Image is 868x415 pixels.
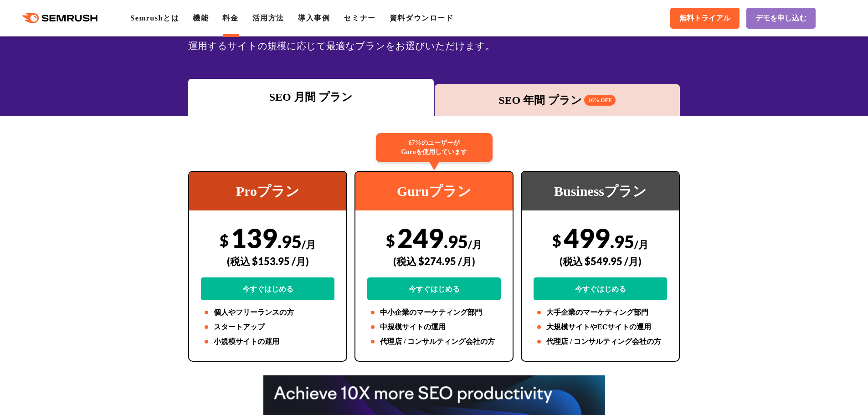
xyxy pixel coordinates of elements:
li: 大規模サイトやECサイトの運用 [534,322,667,333]
span: /月 [468,238,482,251]
a: 今すぐはじめる [201,277,334,300]
div: 67%のユーザーが Guruを使用しています [376,133,493,162]
a: 今すぐはじめる [367,277,501,300]
div: Proプラン [189,172,346,210]
a: セミナー [344,14,375,22]
span: $ [220,231,229,250]
div: 139 [201,222,334,300]
a: 無料トライアル [670,8,740,29]
li: スタートアップ [201,322,334,333]
span: 無料トライアル [679,14,730,23]
div: SEO 年間 プラン [439,92,676,108]
a: 機能 [193,14,209,22]
div: 499 [534,222,667,300]
div: Guruプラン [355,172,513,210]
a: 料金 [222,14,238,22]
div: 249 [367,222,501,300]
li: 代理店 / コンサルティング会社の方 [367,336,501,347]
span: .95 [610,231,634,252]
a: 今すぐはじめる [534,277,667,300]
div: Businessプラン [522,172,679,210]
a: デモを申し込む [746,8,816,29]
li: 代理店 / コンサルティング会社の方 [534,336,667,347]
span: $ [386,231,395,250]
a: 導入事例 [298,14,330,22]
li: 中規模サイトの運用 [367,322,501,333]
span: 16% OFF [584,95,616,106]
a: 活用方法 [252,14,284,22]
span: .95 [277,231,302,252]
li: 大手企業のマーケティング部門 [534,307,667,318]
span: デモを申し込む [755,14,806,23]
span: $ [552,231,561,250]
li: 個人やフリーランスの方 [201,307,334,318]
div: SEOの3つの料金プランから、広告・SNS・市場調査ツールキットをご用意しています。業務領域や会社の規模、運用するサイトの規模に応じて最適なプランをお選びいただけます。 [188,21,680,54]
div: (税込 $549.95 /月) [534,245,667,277]
a: Semrushとは [130,14,179,22]
li: 小規模サイトの運用 [201,336,334,347]
span: /月 [634,238,648,251]
span: .95 [444,231,468,252]
div: (税込 $153.95 /月) [201,245,334,277]
span: /月 [302,238,316,251]
li: 中小企業のマーケティング部門 [367,307,501,318]
div: SEO 月間 プラン [193,89,429,105]
div: (税込 $274.95 /月) [367,245,501,277]
a: 資料ダウンロード [390,14,454,22]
